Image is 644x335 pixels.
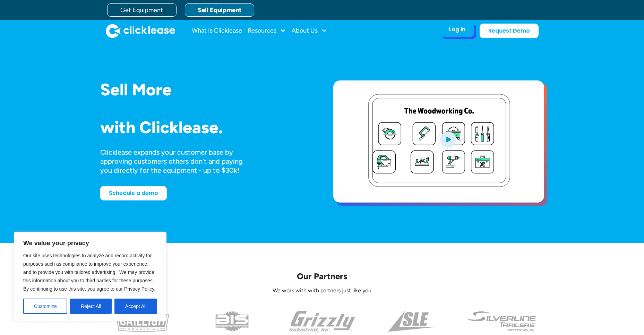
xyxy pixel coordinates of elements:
[100,271,544,282] p: Our Partners
[114,299,157,314] button: Accept All
[14,232,166,321] div: We value your privacy
[439,129,457,149] img: Blue play button logo on a light blue circular background
[449,26,465,33] div: Log In
[23,239,157,247] p: We value your privacy
[115,311,169,332] img: baileigh logo
[185,3,254,17] a: Sell Equipment
[480,24,539,38] a: Request Demo
[23,299,67,314] button: Customize
[289,311,355,332] img: the grizzly industrial inc logo
[388,311,436,332] img: a black and white photo of the side of a triangle
[106,24,175,38] img: Clicklease logo
[100,287,544,294] p: We work with with partners just like you
[107,3,177,17] a: Get Equipment
[466,311,537,332] img: undefined
[333,80,544,203] a: open lightbox
[100,186,167,200] a: Schedule a demo
[23,253,155,292] span: Our site uses technologies to analyze and record activity for purposes such as compliance to impr...
[248,24,286,38] div: Resources
[192,24,242,38] a: What Is Clicklease
[100,118,311,137] h1: with Clicklease.
[100,148,256,175] div: Clicklease expands your customer base by approving customers others don’t and paying you directly...
[100,80,311,99] h1: Sell More
[292,24,327,38] div: About Us
[215,311,249,332] img: the logo for beaver industrial supply
[106,24,175,38] a: home
[70,299,112,314] button: Reject All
